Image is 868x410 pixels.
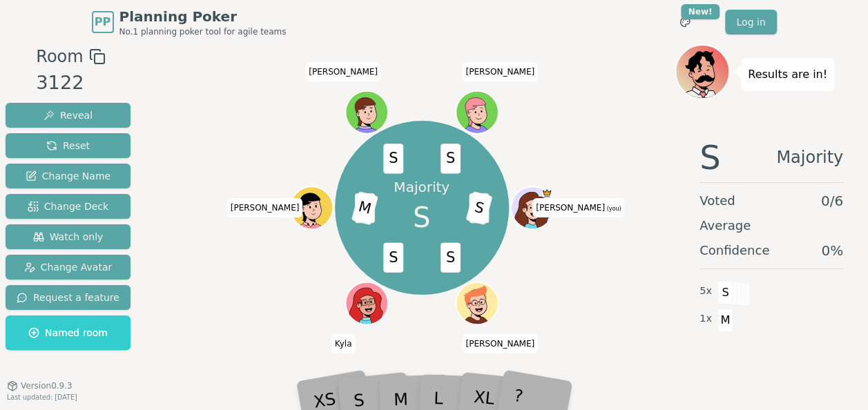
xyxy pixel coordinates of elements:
span: Click to change your name [331,334,356,353]
button: Reset [6,133,131,158]
span: S [465,191,492,224]
span: Request a feature [17,291,119,304]
div: 3122 [36,69,105,97]
span: (you) [605,206,621,212]
span: Named room [28,326,108,340]
span: No.1 planning poker tool for agile teams [119,26,287,37]
a: PPPlanning PokerNo.1 planning poker tool for agile teams [92,7,287,37]
button: Change Name [6,164,131,188]
span: Click to change your name [227,198,303,217]
p: Results are in! [748,65,827,84]
span: Click to change your name [462,334,538,353]
span: S [441,144,461,173]
button: Change Deck [6,194,131,219]
button: New! [673,10,697,35]
span: Click to change your name [462,62,538,81]
span: Version 0.9.3 [21,380,73,391]
span: S [383,144,403,173]
span: S [700,141,720,174]
span: aaron is the host [541,188,552,198]
span: Change Deck [28,199,108,213]
div: New! [681,4,720,19]
span: M [351,191,378,224]
button: Change Avatar [6,255,131,280]
span: Watch only [33,230,104,244]
span: Majority [776,141,843,174]
span: S [383,242,403,272]
button: Request a feature [6,285,131,310]
span: Change Avatar [24,260,113,274]
span: S [717,281,733,304]
a: Log in [725,10,776,35]
span: Last updated: [DATE] [7,393,77,401]
button: Version0.9.3 [7,380,73,391]
span: Change Name [26,169,110,183]
span: Click to change your name [532,198,624,217]
span: Voted [700,191,735,211]
span: Planning Poker [119,7,287,26]
span: Reveal [44,108,93,122]
span: 0 % [821,241,843,260]
span: Reset [46,139,90,153]
span: Room [36,44,83,69]
button: Named room [6,315,131,350]
span: PP [95,14,110,30]
span: Average [700,216,751,235]
span: S [413,197,430,238]
span: M [717,309,733,332]
span: Click to change your name [305,62,381,81]
button: Click to change your avatar [512,188,552,228]
span: 0 / 6 [821,191,843,211]
span: 5 x [700,284,712,299]
button: Reveal [6,103,131,128]
button: Watch only [6,224,131,249]
span: Confidence [700,241,769,260]
span: 1 x [700,311,712,326]
p: Majority [394,177,450,197]
span: S [441,242,461,272]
